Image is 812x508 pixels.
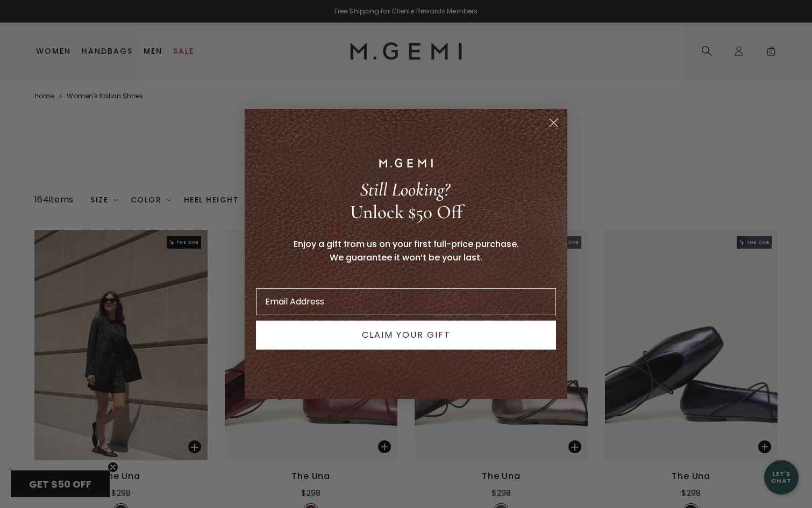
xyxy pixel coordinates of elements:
[544,113,563,132] button: Close dialog
[256,321,556,350] button: CLAIM YOUR GIFT
[350,201,462,223] span: Unlock $50 Off
[379,158,433,167] img: M.GEMI
[294,238,519,264] span: Enjoy a gift from us on your first full-price purchase. We guarantee it won’t be your last.
[256,288,556,315] input: Email Address
[360,178,450,201] span: Still Looking?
